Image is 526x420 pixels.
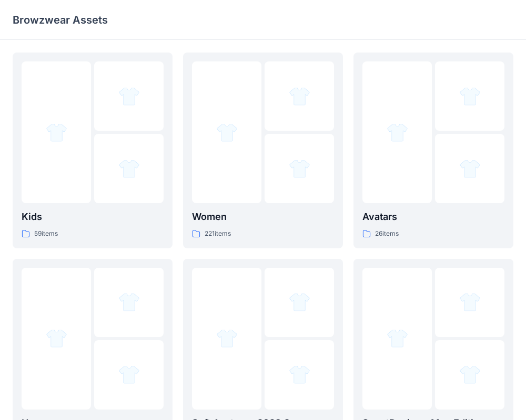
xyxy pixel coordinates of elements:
[118,364,140,385] img: folder 3
[22,209,164,224] p: Kids
[118,158,140,180] img: folder 3
[118,86,140,107] img: folder 2
[289,86,310,107] img: folder 2
[205,228,231,239] p: 221 items
[289,291,310,313] img: folder 2
[459,364,481,385] img: folder 3
[387,122,408,143] img: folder 1
[362,209,504,224] p: Avatars
[459,291,481,313] img: folder 2
[118,291,140,313] img: folder 2
[289,158,310,180] img: folder 3
[34,228,58,239] p: 59 items
[46,122,67,143] img: folder 1
[216,328,238,349] img: folder 1
[375,228,399,239] p: 26 items
[13,13,108,27] p: Browzwear Assets
[387,328,408,349] img: folder 1
[216,122,238,143] img: folder 1
[192,209,334,224] p: Women
[459,158,481,180] img: folder 3
[183,52,343,248] a: folder 1folder 2folder 3Women221items
[289,364,310,385] img: folder 3
[353,52,513,248] a: folder 1folder 2folder 3Avatars26items
[46,328,67,349] img: folder 1
[459,86,481,107] img: folder 2
[13,52,173,248] a: folder 1folder 2folder 3Kids59items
